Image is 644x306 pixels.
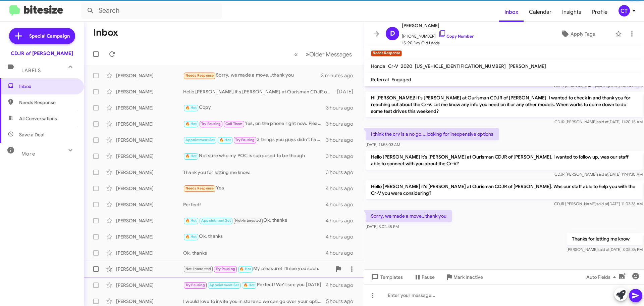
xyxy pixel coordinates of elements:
span: Appointment Set [209,283,239,287]
span: Pause [422,271,435,283]
span: Not-Interested [185,267,211,271]
div: [PERSON_NAME] [116,266,183,272]
div: My pleasure! I'll see you soon. [183,265,332,273]
div: 5 hours ago [326,298,359,305]
span: said at [596,201,608,206]
span: Special Campaign [29,33,70,39]
div: 3 hours ago [326,137,359,143]
button: Templates [364,271,408,283]
div: CT [619,5,630,16]
nav: Page navigation example [290,47,356,61]
span: Try Pausing [185,283,205,287]
button: Apply Tags [543,28,612,40]
span: D [390,28,395,39]
span: Honda [371,63,385,69]
div: [PERSON_NAME] [116,72,183,79]
div: Copy [183,104,326,112]
a: Calendar [524,2,557,22]
button: Previous [290,47,302,61]
div: [PERSON_NAME] [116,169,183,176]
p: Thanks for letting me know [567,233,643,245]
div: 4 hours ago [326,201,359,208]
button: Mark Inactive [440,271,488,283]
span: [DATE] 3:02:45 PM [366,224,399,229]
span: said at [597,172,608,177]
a: Inbox [499,2,524,22]
span: CDJR [PERSON_NAME] [DATE] 11:03:36 AM [554,201,643,206]
span: Call Them [225,122,243,126]
small: Needs Response [371,50,402,56]
span: Older Messages [309,51,352,58]
span: said at [598,247,609,252]
div: [PERSON_NAME] [116,250,183,256]
button: Auto Fields [581,271,624,283]
div: 3 hours ago [326,121,359,127]
span: 🔥 Hot [185,122,197,126]
div: Perfect! [183,201,326,208]
span: said at [597,119,608,124]
div: [PERSON_NAME] [116,217,183,224]
div: 3 things you guys didn't have the r/t dodge charger Daytona ready to test drive .... You didn't w... [183,136,326,144]
span: Appointment Set [185,138,215,142]
span: 2020 [401,63,412,69]
div: Ok, thanks [183,250,326,256]
div: Sorry, we made a move...thank you [183,72,321,79]
span: 🔥 Hot [244,283,255,287]
span: 🔥 Hot [239,267,251,271]
span: Referral [371,77,389,83]
a: Profile [587,2,613,22]
span: 🔥 Hot [185,105,197,110]
span: Engaged [391,77,411,83]
div: 3 hours ago [326,169,359,176]
span: Appointment Set [201,218,231,223]
input: Search [81,3,222,19]
span: Try Pausing [235,138,255,142]
div: [PERSON_NAME] [116,233,183,240]
span: [PERSON_NAME] [402,21,474,30]
div: 4 hours ago [326,185,359,192]
div: [PERSON_NAME] [116,298,183,305]
div: Ok, thanks [183,233,326,241]
span: 🔥 Hot [185,234,197,239]
a: Special Campaign [9,28,75,44]
span: Inbox [19,83,76,90]
div: [PERSON_NAME] [116,137,183,143]
button: Pause [408,271,440,283]
div: Not sure who my POC is supposed to be though [183,152,326,160]
div: Perfect! We'll see you [DATE] [183,281,326,289]
button: CT [613,5,637,16]
span: Not-Interested [235,218,261,223]
div: [PERSON_NAME] [116,201,183,208]
div: 4 hours ago [326,250,359,256]
span: 🔥 Hot [185,154,197,158]
span: « [294,50,298,58]
div: 3 hours ago [326,104,359,111]
span: Cr-V [388,63,398,69]
div: CDJR of [PERSON_NAME] [11,50,73,57]
div: Hello [PERSON_NAME] it's [PERSON_NAME] at Ourisman CDJR of [PERSON_NAME]. Was our staff able to h... [183,88,334,95]
span: CDJR [PERSON_NAME] [DATE] 11:41:30 AM [554,172,643,177]
span: » [306,50,309,58]
span: [US_VEHICLE_IDENTIFICATION_NUMBER] [415,63,506,69]
div: I would love to invite you in store so we can go over your options? [183,298,326,305]
span: [PERSON_NAME] [508,63,546,69]
span: 🔥 Hot [185,218,197,223]
a: Insights [557,2,587,22]
span: Mark Inactive [453,271,483,283]
div: 4 hours ago [326,233,359,240]
span: Templates [370,271,403,283]
span: CDJR [PERSON_NAME] [DATE] 11:20:15 AM [554,119,643,124]
span: [PERSON_NAME] [DATE] 3:05:36 PM [567,247,643,252]
span: Needs Response [185,73,214,78]
div: [PERSON_NAME] [116,88,183,95]
span: Needs Response [19,99,76,106]
span: Labels [21,68,41,74]
div: [PERSON_NAME] [116,282,183,289]
span: Try Pausing [201,122,221,126]
span: [DATE] 11:53:03 AM [366,142,400,147]
a: Copy Number [438,34,474,39]
div: Yes [183,184,326,192]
